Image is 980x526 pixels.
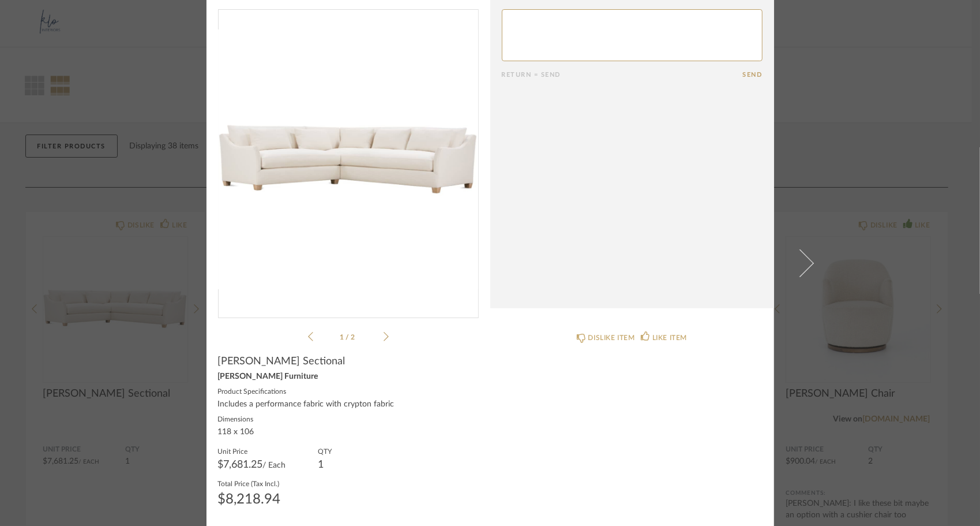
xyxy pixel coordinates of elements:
[318,446,332,456] label: QTY
[218,386,479,396] label: Product Specifications
[652,332,687,344] div: LIKE ITEM
[218,493,281,506] div: $8,218.94
[318,460,332,469] div: 1
[218,414,254,423] label: Dimensions
[219,10,478,308] img: 83312cd8-27f1-4eb4-a071-175b25c20def_1000x1000.jpg
[218,372,479,382] div: [PERSON_NAME] Furniture
[588,332,635,344] div: DISLIKE ITEM
[218,460,263,470] span: $7,681.25
[502,71,743,79] div: Return = Send
[351,334,356,341] span: 2
[219,10,478,308] div: 0
[218,400,479,409] div: Includes a performance fabric with crypton fabric
[218,355,346,368] span: [PERSON_NAME] Sectional
[340,334,346,341] span: 1
[263,461,286,469] span: / Each
[346,334,351,341] span: /
[218,446,286,456] label: Unit Price
[218,428,254,437] div: 118 x 106
[218,479,281,488] label: Total Price (Tax Incl.)
[743,71,763,79] button: Send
